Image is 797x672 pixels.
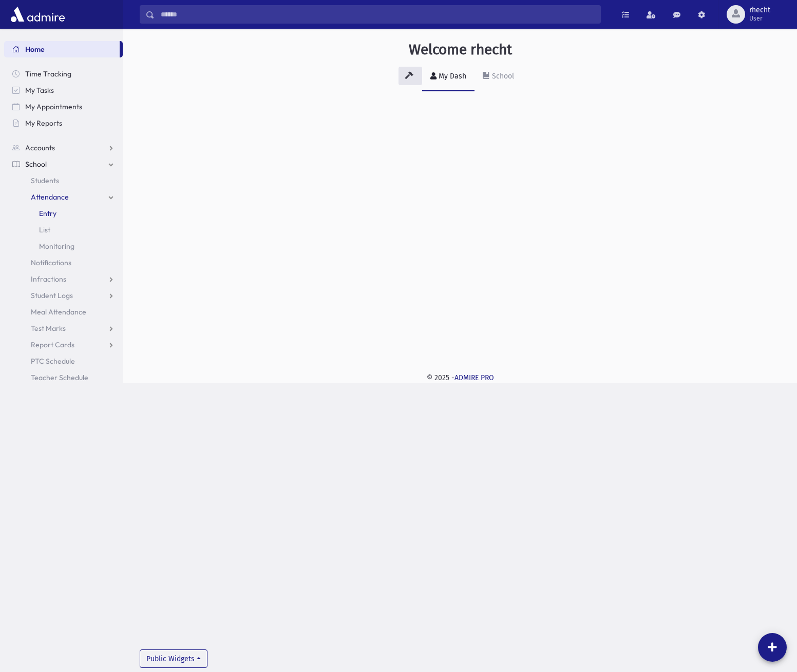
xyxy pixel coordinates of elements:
[4,238,123,254] a: Monitoring
[4,41,120,57] a: Home
[4,320,123,337] a: Test Marks
[4,222,123,238] a: List
[422,63,475,91] a: My Dash
[4,205,123,222] a: Entry
[25,143,55,152] span: Accounts
[31,192,69,202] span: Attendance
[25,69,71,78] span: Time Tracking
[4,304,123,320] a: Meal Attendance
[8,4,67,25] img: AdmirePro
[454,373,494,382] a: ADMIRE PRO
[4,98,123,115] a: My Appointments
[4,287,123,304] a: Student Logs
[25,86,54,95] span: My Tasks
[25,160,47,169] span: School
[31,373,88,382] span: Teacher Schedule
[25,118,62,128] span: My Reports
[31,291,73,300] span: Student Logs
[4,271,123,287] a: Infractions
[4,156,123,172] a: School
[4,337,123,353] a: Report Cards
[39,209,56,218] span: Entry
[4,172,123,189] a: Students
[4,115,123,131] a: My Reports
[39,242,74,251] span: Monitoring
[31,340,74,349] span: Report Cards
[749,14,770,23] span: User
[140,372,781,383] div: © 2025 -
[31,176,59,185] span: Students
[475,63,522,91] a: School
[4,82,123,98] a: My Tasks
[749,6,770,14] span: rhecht
[39,225,50,234] span: List
[31,357,75,366] span: PTC Schedule
[490,72,514,81] div: School
[437,72,466,81] div: My Dash
[25,102,82,111] span: My Appointments
[31,324,66,333] span: Test Marks
[140,649,207,668] button: Public Widgets
[4,254,123,271] a: Notifications
[31,258,71,267] span: Notifications
[31,307,86,317] span: Meal Attendance
[4,353,123,369] a: PTC Schedule
[4,369,123,386] a: Teacher Schedule
[25,45,45,54] span: Home
[4,140,123,156] a: Accounts
[409,41,512,58] h3: Welcome rhecht
[4,66,123,82] a: Time Tracking
[4,189,123,205] a: Attendance
[155,5,600,24] input: Search
[31,274,66,284] span: Infractions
